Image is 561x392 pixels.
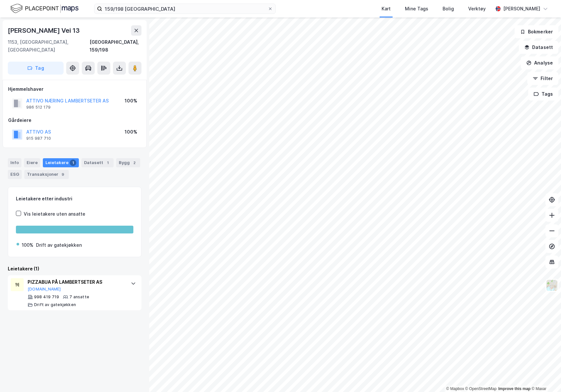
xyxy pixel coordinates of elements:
[10,3,79,14] img: logo.f888ab2527a4732fd821a326f86c7f29.svg
[125,128,137,136] div: 100%
[8,38,90,54] div: 1153, [GEOGRAPHIC_DATA], [GEOGRAPHIC_DATA]
[519,41,558,54] button: Datasett
[503,5,540,13] div: [PERSON_NAME]
[443,5,454,13] div: Bolig
[131,160,138,166] div: 2
[529,361,561,392] iframe: Chat Widget
[70,160,76,166] div: 1
[546,279,558,291] img: Z
[498,386,531,391] a: Improve this map
[60,171,66,178] div: 9
[8,170,22,179] div: ESG
[43,158,79,167] div: Leietakere
[465,386,497,391] a: OpenStreetMap
[527,72,558,85] button: Filter
[102,4,268,14] input: Søk på adresse, matrikkel, gårdeiere, leietakere eller personer
[69,294,89,300] div: 7 ansatte
[24,170,69,179] div: Transaksjoner
[26,105,51,110] div: 986 512 179
[24,158,40,167] div: Eiere
[528,88,558,101] button: Tags
[8,265,141,273] div: Leietakere (1)
[125,97,137,105] div: 100%
[382,5,391,13] div: Kart
[34,302,76,307] div: Drift av gatekjøkken
[34,294,59,300] div: 998 419 719
[90,38,141,54] div: [GEOGRAPHIC_DATA], 159/198
[405,5,428,13] div: Mine Tags
[468,5,486,13] div: Verktøy
[8,62,64,75] button: Tag
[22,241,33,249] div: 100%
[16,195,133,203] div: Leietakere etter industri
[521,56,558,69] button: Analyse
[446,386,464,391] a: Mapbox
[116,158,140,167] div: Bygg
[104,160,111,166] div: 1
[36,241,82,249] div: Drift av gatekjøkken
[81,158,114,167] div: Datasett
[28,287,61,292] button: [DOMAIN_NAME]
[515,25,558,38] button: Bokmerker
[8,25,81,36] div: [PERSON_NAME] Vei 13
[26,136,51,141] div: 915 987 710
[8,158,21,167] div: Info
[8,116,141,124] div: Gårdeiere
[24,210,85,218] div: Vis leietakere uten ansatte
[8,85,141,93] div: Hjemmelshaver
[28,278,124,286] div: PIZZABUA PÅ LAMBERTSETER AS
